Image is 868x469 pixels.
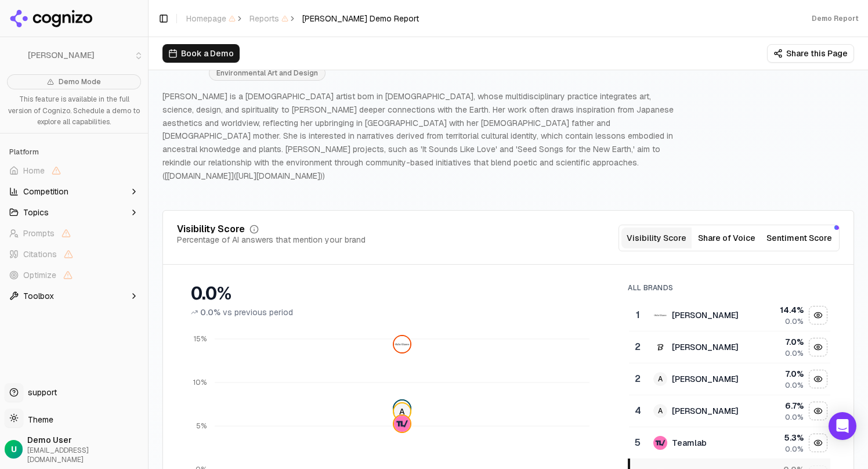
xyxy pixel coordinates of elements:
span: 0.0% [785,349,804,358]
span: vs previous period [223,306,293,318]
div: [PERSON_NAME] [672,405,739,417]
tspan: 10% [193,378,207,388]
button: Toolbox [5,287,143,305]
button: Hide andy goldsworthy data [809,370,827,388]
button: Topics [5,203,143,222]
img: olafur eliasson [394,336,410,352]
tr: 2A[PERSON_NAME]7.0%0.0%Hide andy goldsworthy data [629,363,830,395]
tr: 2maya lin[PERSON_NAME]7.0%0.0%Hide maya lin data [629,331,830,363]
div: Visibility Score [177,225,245,234]
span: 0.0% [785,317,804,326]
div: Demo Report [812,14,859,23]
div: 7.0 % [753,368,804,380]
img: teamlab [394,416,410,432]
button: Share of Voice [692,228,762,248]
span: Homepage [186,13,236,24]
div: 2 [634,372,642,386]
tspan: 5% [196,422,207,431]
span: Environmental Art and Design [209,66,325,81]
div: All Brands [628,283,830,293]
tr: 4A[PERSON_NAME]6.7%0.0%Hide agnes denes data [629,395,830,427]
span: A [394,403,410,420]
div: 5 [634,436,642,450]
div: [PERSON_NAME] [672,373,739,385]
button: Hide olafur eliasson data [809,306,827,324]
p: This feature is available in the full version of Cognizo. Schedule a demo to explore all capabili... [7,94,141,128]
tr: 5teamlabTeamlab5.3%0.0%Hide teamlab data [629,427,830,459]
button: Competition [5,182,143,201]
div: 14.4 % [753,304,804,316]
nav: breadcrumb [186,13,419,24]
img: olafur eliasson [653,308,667,322]
span: 0.0% [785,413,804,422]
span: 0.0% [785,381,804,390]
div: 1 [634,308,642,322]
span: support [23,387,57,398]
tr: 1olafur eliasson[PERSON_NAME]14.4%0.0%Hide olafur eliasson data [629,300,830,331]
img: maya lin [653,340,667,354]
span: Citations [23,248,57,260]
span: Optimize [23,269,56,281]
div: [PERSON_NAME] [672,341,739,353]
div: [PERSON_NAME] [672,309,739,321]
span: A [394,401,410,417]
div: 5.3 % [753,432,804,443]
span: [EMAIL_ADDRESS][DOMAIN_NAME] [27,446,143,464]
div: 0.0% [191,283,605,304]
div: Platform [5,143,143,161]
button: Visibility Score [621,228,692,248]
button: Book a Demo [162,44,240,63]
span: Competition [23,186,68,197]
div: 7.0 % [753,336,804,348]
span: Demo Mode [59,77,101,86]
p: [PERSON_NAME] is a [DEMOGRAPHIC_DATA] artist born in [DEMOGRAPHIC_DATA], whose multidisciplinary ... [162,90,682,182]
button: Hide teamlab data [809,434,827,452]
span: A [653,404,667,418]
span: Prompts [23,228,55,239]
span: Reports [249,13,288,24]
span: Demo User [27,434,143,446]
img: teamlab [653,436,667,450]
div: Percentage of AI answers that mention your brand [177,234,366,246]
div: 2 [634,340,642,354]
div: 4 [634,404,642,418]
span: [PERSON_NAME] Demo Report [302,13,419,24]
span: Home [23,165,45,176]
button: Hide agnes denes data [809,402,827,420]
span: Toolbox [23,290,54,302]
span: Theme [23,414,53,425]
div: Teamlab [672,437,707,449]
span: Topics [23,207,49,218]
button: Share this Page [767,44,854,63]
div: 6.7 % [753,400,804,412]
span: 0.0% [785,445,804,454]
span: U [11,443,17,455]
button: Sentiment Score [762,228,837,248]
span: 0.0% [200,306,220,318]
span: A [653,372,667,386]
div: Open Intercom Messenger [829,412,856,440]
button: Hide maya lin data [809,338,827,356]
tspan: 15% [194,335,207,344]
